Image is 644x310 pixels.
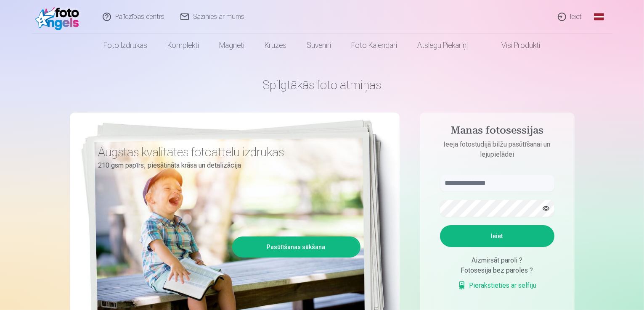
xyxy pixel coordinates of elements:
h3: Augstas kvalitātes fotoattēlu izdrukas [98,144,354,160]
a: Magnēti [209,34,255,57]
div: Aizmirsāt paroli ? [440,255,554,265]
p: 210 gsm papīrs, piesātināta krāsa un detalizācija [98,160,354,171]
button: Ieiet [440,225,554,247]
h4: Manas fotosessijas [432,124,563,139]
a: Foto kalendāri [342,34,408,57]
a: Visi produkti [478,34,551,57]
p: Ieeja fotostudijā bilžu pasūtīšanai un lejupielādei [432,139,563,160]
a: Foto izdrukas [94,34,158,57]
a: Atslēgu piekariņi [408,34,478,57]
a: Krūzes [255,34,297,57]
img: /fa1 [35,3,84,30]
a: Suvenīri [297,34,342,57]
a: Pasūtīšanas sākšana [233,238,359,256]
h1: Spilgtākās foto atmiņas [70,77,575,92]
a: Komplekti [158,34,209,57]
a: Pierakstieties ar selfiju [458,281,537,291]
div: Fotosesija bez paroles ? [440,265,554,276]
